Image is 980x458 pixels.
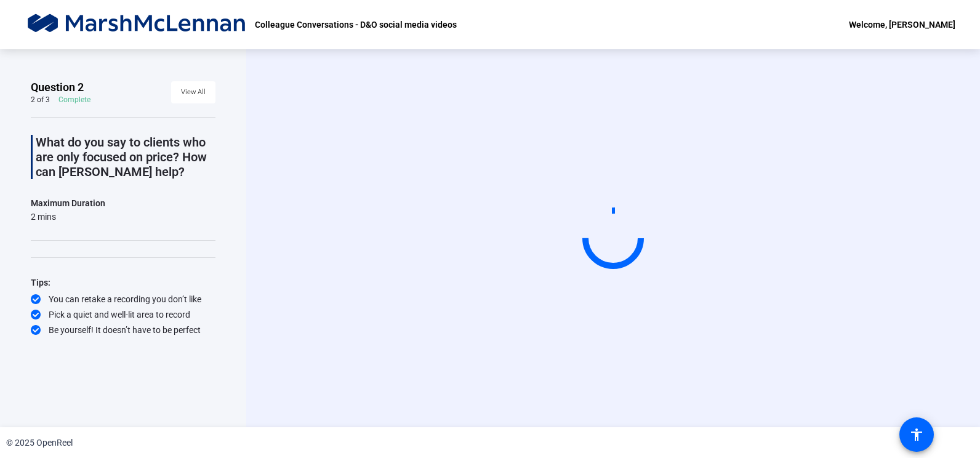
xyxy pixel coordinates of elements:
img: OpenReel logo [25,12,249,37]
div: 2 of 3 [31,95,50,105]
div: Maximum Duration [31,196,105,211]
div: Pick a quiet and well-lit area to record [31,308,215,321]
div: © 2025 OpenReel [6,436,73,449]
div: 2 mins [31,211,105,223]
div: Tips: [31,275,215,290]
p: What do you say to clients who are only focused on price? How can [PERSON_NAME] help? [36,135,215,179]
span: Question 2 [31,80,84,95]
div: You can retake a recording you don’t like [31,293,215,305]
div: Be yourself! It doesn’t have to be perfect [31,324,215,336]
div: Welcome, [PERSON_NAME] [849,17,955,32]
p: Colleague Conversations - D&O social media videos [255,17,457,32]
button: View All [171,81,215,103]
mat-icon: accessibility [909,427,924,442]
span: View All [181,83,206,102]
div: Complete [58,95,90,105]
